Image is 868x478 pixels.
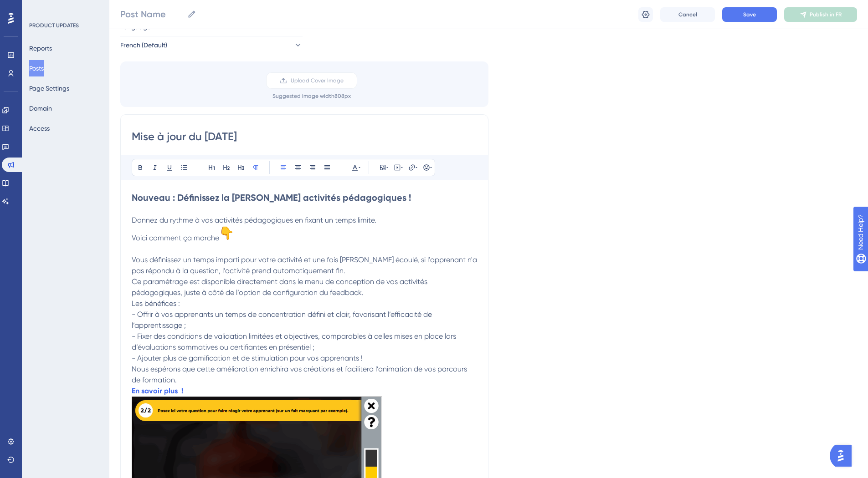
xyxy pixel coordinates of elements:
div: Suggested image width 808 px [272,92,351,100]
button: Posts [29,60,44,76]
span: Vous définissez un temps imparti pour votre activité et une fois [PERSON_NAME] écoulé, si l'appre... [132,255,479,275]
input: Post Name [120,8,184,20]
button: Domain [29,100,52,117]
iframe: UserGuiding AI Assistant Launcher [830,442,857,469]
input: Post Title [132,129,477,144]
span: Voici comment ça marche [132,234,219,242]
span: Cancel [678,11,697,18]
button: Page Settings [29,80,69,97]
button: Reports [29,40,52,56]
span: Upload Cover Image [291,77,344,84]
a: En savoir plus ! [132,386,183,395]
div: PRODUCT UPDATES [29,22,79,29]
button: Cancel [660,7,715,22]
button: Save [722,7,777,22]
button: Publish in FR [784,7,857,22]
button: French (Default) [120,36,303,54]
span: Save [743,11,756,18]
span: - Fixer des conditions de validation limitées et objectives, comparables à celles mises en place ... [132,332,458,351]
button: Access [29,120,50,137]
span: Les bénéfices : [132,299,180,308]
span: Publish in FR [810,11,842,18]
span: - Offrir à vos apprenants un temps de concentration défini et clair, favorisant l’efficacité de l... [132,310,434,330]
span: - Ajouter plus de gamification et de stimulation pour vos apprenants ! [132,354,363,362]
span: Ce paramétrage est disponible directement dans le menu de conception de vos activités pédagogique... [132,277,429,297]
span: French (Default) [120,40,167,51]
span: Need Help? [21,2,57,13]
strong: Nouveau : Définissez la [PERSON_NAME] activités pédagogiques ! [132,192,411,203]
span: Nous espérons que cette amélioration enrichira vos créations et facilitera l’animation de vos par... [132,365,469,384]
span: Donnez du rythme à vos activités pédagogiques en fixant un temps limite. [132,216,376,224]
